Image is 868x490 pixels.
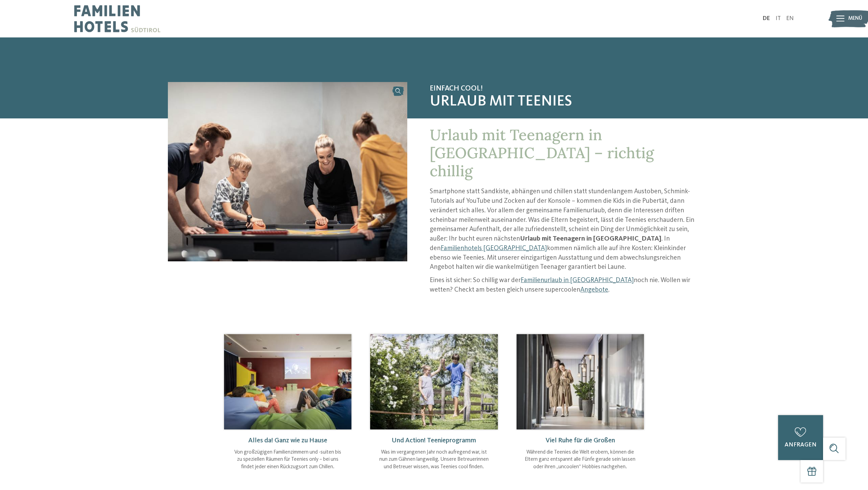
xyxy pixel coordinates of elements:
[248,437,327,444] span: Alles da! Ganz wie zu Hause
[392,437,476,444] span: Und Action! Teenieprogramm
[524,449,636,471] p: Während die Teenies die Welt erobern, können die Eltern ganz entspannt alle Fünfe gerade sein las...
[848,15,862,22] span: Menü
[763,16,770,21] a: DE
[546,437,615,444] span: Viel Ruhe für die Großen
[785,442,817,448] span: anfragen
[521,277,634,284] a: Familienurlaub in [GEOGRAPHIC_DATA]
[430,93,700,111] span: Urlaub mit Teenies
[580,287,608,293] a: Angebote
[168,82,407,261] img: Urlaub mit Teenagern in Südtirol geplant?
[430,125,654,180] span: Urlaub mit Teenagern in [GEOGRAPHIC_DATA] – richtig chillig
[430,84,700,93] span: Einfach cool!
[776,16,781,21] a: IT
[517,334,644,429] img: Urlaub mit Teenagern in Südtirol geplant?
[778,415,823,460] a: anfragen
[224,334,351,429] img: Urlaub mit Teenagern in Südtirol geplant?
[786,16,794,21] a: EN
[441,245,547,252] a: Familienhotels [GEOGRAPHIC_DATA]
[378,449,490,471] p: Was im vergangenen Jahr noch aufregend war, ist nun zum Gähnen langweilig. Unsere Betreuerinnen u...
[520,235,661,242] strong: Urlaub mit Teenagern in [GEOGRAPHIC_DATA]
[370,334,498,429] img: Urlaub mit Teenagern in Südtirol geplant?
[430,187,700,272] p: Smartphone statt Sandkiste, abhängen und chillen statt stundenlangem Austoben, Schmink-Tutorials ...
[232,449,344,471] p: Von großzügigen Familienzimmern und -suiten bis zu speziellen Räumen für Teenies only – bei uns f...
[430,276,700,295] p: Eines ist sicher: So chillig war der noch nie. Wollen wir wetten? Checkt am besten gleich unsere ...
